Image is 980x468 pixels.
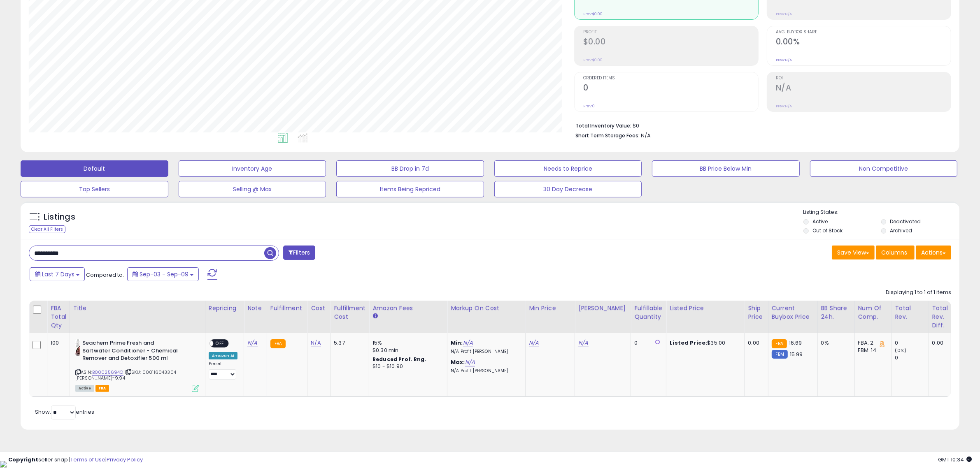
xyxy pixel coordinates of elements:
a: N/A [465,358,475,366]
div: $0.30 min [372,347,441,354]
div: Note [247,304,263,313]
button: BB Drop in 7d [336,160,484,177]
div: Total Rev. Diff. [932,304,948,330]
div: Markup on Cost [451,304,522,313]
button: Actions [916,246,951,259]
button: Top Sellers [21,181,168,197]
small: (0%) [895,347,907,354]
button: Last 7 Days [30,267,85,281]
div: Clear All Filters [29,225,65,233]
label: Active [812,218,828,225]
a: N/A [529,339,539,347]
div: Displaying 1 to 1 of 1 items [886,289,951,297]
small: Prev: N/A [776,104,792,109]
small: Prev: $0.00 [583,58,603,63]
div: FBA: 2 [858,339,885,347]
span: Compared to: [86,271,124,279]
small: FBA [772,339,787,348]
div: Fulfillment [270,304,304,313]
div: $10 - $10.90 [372,363,441,370]
div: seller snap | | [8,456,143,464]
div: 0 [895,354,929,361]
a: N/A [578,339,588,347]
div: Min Price [529,304,571,313]
span: All listings currently available for purchase on Amazon [75,385,94,392]
button: Non Competitive [810,160,958,177]
h5: Listings [44,211,75,223]
div: Preset: [209,361,237,380]
span: N/A [641,132,651,139]
span: Last 7 Days [42,270,74,278]
label: Archived [890,227,912,234]
small: Prev: $0.00 [583,12,603,16]
b: Total Inventory Value: [575,122,631,129]
span: Avg. Buybox Share [776,30,951,35]
div: 0 [895,339,929,347]
button: Save View [832,246,875,259]
div: 0.00 [932,339,945,347]
h2: 0.00% [776,37,951,48]
small: Prev: 0 [583,104,595,109]
button: Sep-03 - Sep-09 [127,267,199,281]
button: Inventory Age [179,160,326,177]
div: Amazon Fees [372,304,444,313]
div: Repricing [209,304,240,313]
span: 15.99 [790,350,803,358]
span: FBA [95,385,109,392]
label: Deactivated [890,218,921,225]
div: 0.00 [748,339,761,347]
b: Seachem Prime Fresh and Saltwater Conditioner - Chemical Remover and Detoxifier 500 ml [82,339,182,364]
span: Columns [881,248,907,257]
span: Sep-03 - Sep-09 [140,270,189,278]
div: Ship Price [748,304,764,321]
small: Amazon Fees. [372,313,377,320]
th: The percentage added to the cost of goods (COGS) that forms the calculator for Min & Max prices. [447,301,526,333]
b: Max: [451,358,465,366]
small: Prev: N/A [776,12,792,16]
p: N/A Profit [PERSON_NAME] [451,349,519,354]
button: Filters [283,246,315,260]
span: Profit [583,30,758,35]
button: Default [21,160,168,177]
strong: Copyright [8,456,38,463]
small: Prev: N/A [776,58,792,63]
span: ROI [776,76,951,81]
span: Show: entries [35,408,94,416]
a: Privacy Policy [107,456,143,463]
small: FBM [772,350,788,359]
div: Amazon AI [209,352,237,359]
button: BB Price Below Min [652,160,800,177]
h2: $0.00 [583,37,758,48]
button: Columns [876,246,915,259]
div: 100 [51,339,63,347]
small: FBA [270,339,286,348]
div: Fulfillment Cost [334,304,365,321]
span: OFF [213,340,226,347]
a: Terms of Use [70,456,105,463]
button: 30 Day Decrease [494,181,642,197]
a: N/A [463,339,473,347]
div: Listed Price [670,304,741,313]
img: 31TPUtYaprL._SL40_.jpg [75,339,80,356]
b: Short Term Storage Fees: [575,132,640,139]
span: Ordered Items [583,76,758,81]
a: N/A [247,339,257,347]
div: [PERSON_NAME] [578,304,627,313]
li: $0 [575,120,945,130]
div: Total Rev. [895,304,925,321]
a: N/A [311,339,321,347]
div: 15% [372,339,441,347]
div: Num of Comp. [858,304,888,321]
div: Current Buybox Price [772,304,814,321]
div: ASIN: [75,339,199,391]
button: Items Being Repriced [336,181,484,197]
b: Min: [451,339,463,347]
span: 16.69 [789,339,802,347]
div: FBM: 14 [858,347,885,354]
div: 0% [821,339,848,347]
h2: 0 [583,83,758,94]
p: Listing States: [803,209,959,216]
div: Fulfillable Quantity [634,304,663,321]
div: $35.00 [670,339,738,347]
div: Cost [311,304,327,313]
